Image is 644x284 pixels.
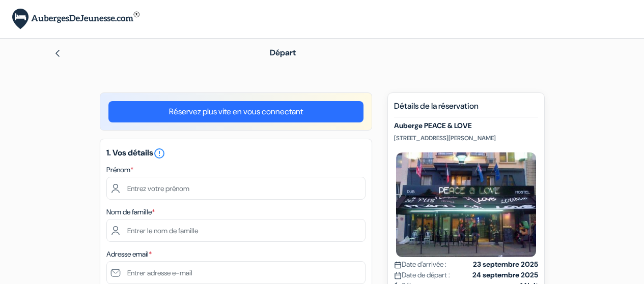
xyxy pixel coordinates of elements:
a: error_outline [153,147,165,158]
h5: 1. Vos détails [106,147,366,160]
i: error_outline [153,147,165,160]
label: Prénom [106,165,133,175]
span: Départ [270,47,296,58]
span: Date de départ : [394,270,450,280]
h5: Auberge PEACE & LOVE [394,121,538,130]
label: Adresse email [106,249,152,260]
label: Nom de famille [106,207,155,217]
input: Entrez votre prénom [106,177,366,200]
input: Entrer le nom de famille [106,219,366,242]
p: [STREET_ADDRESS][PERSON_NAME] [394,134,538,142]
strong: 24 septembre 2025 [472,270,538,280]
img: AubergesDeJeunesse.com [12,9,139,29]
strong: 23 septembre 2025 [473,259,538,270]
h5: Détails de la réservation [394,101,538,117]
img: left_arrow.svg [53,49,62,57]
img: calendar.svg [394,272,402,279]
a: Réservez plus vite en vous connectant [108,101,363,122]
input: Entrer adresse e-mail [106,261,366,284]
img: calendar.svg [394,261,402,269]
span: Date d'arrivée : [394,259,446,270]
